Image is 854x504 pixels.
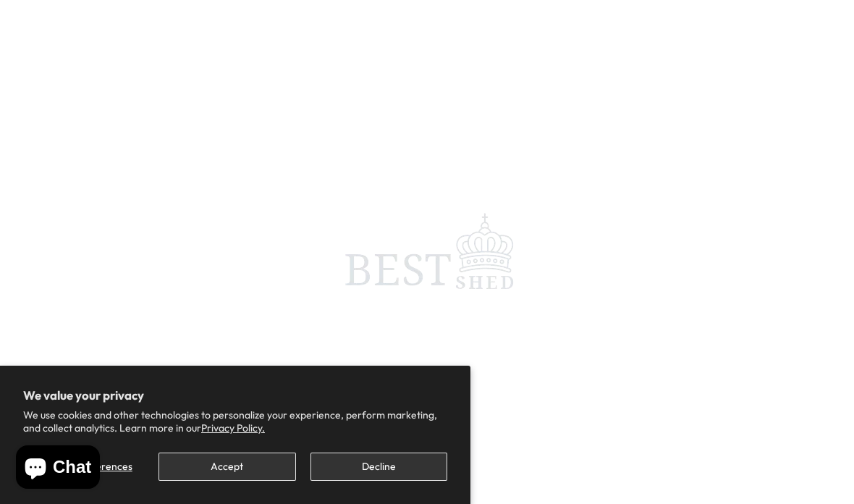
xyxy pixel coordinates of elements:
[201,421,265,434] a: Privacy Policy.
[158,453,295,481] button: Accept
[310,453,447,481] button: Decline
[23,389,447,402] h2: We value your privacy
[12,445,104,492] inbox-online-store-chat: Shopify online store chat
[23,408,447,434] p: We use cookies and other technologies to personalize your experience, perform marketing, and coll...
